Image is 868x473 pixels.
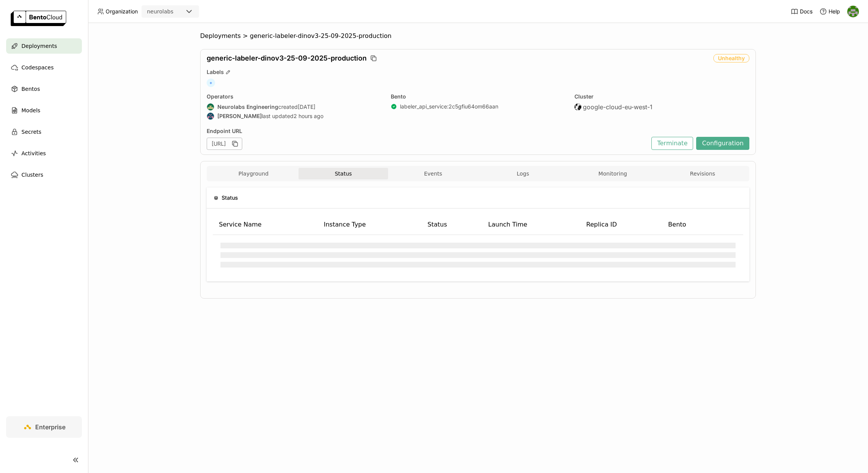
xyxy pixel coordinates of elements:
[147,8,173,15] div: neurolabs
[574,93,749,100] div: Cluster
[207,103,214,110] img: Neurolabs Engineering
[6,124,82,140] a: Secrets
[6,416,82,438] a: Enterprise
[21,149,46,158] span: Activities
[791,8,813,15] a: Docs
[829,8,840,15] span: Help
[388,168,478,179] button: Events
[21,84,40,94] span: Bentos
[207,54,367,62] span: generic-labeler-dinov3-25-09-2025-production
[207,113,214,120] img: Attila Fodor
[207,69,749,76] div: Labels
[213,215,318,235] th: Service Name
[6,146,82,161] a: Activities
[21,63,54,72] span: Codespaces
[696,137,749,150] button: Configuration
[6,81,82,97] a: Bentos
[21,170,43,179] span: Clusters
[21,41,57,51] span: Deployments
[21,127,41,136] span: Secrets
[299,168,388,179] button: Status
[6,38,82,54] a: Deployments
[713,54,749,62] div: Unhealthy
[11,11,66,26] img: logo
[6,103,82,118] a: Models
[207,79,215,87] span: +
[800,8,813,15] span: Docs
[200,32,241,40] span: Deployments
[658,168,747,179] button: Revisions
[568,168,658,179] button: Monitoring
[207,103,382,111] div: created
[207,138,242,150] div: [URL]
[217,113,262,120] strong: [PERSON_NAME]
[209,168,299,179] button: Playground
[6,60,82,75] a: Codespaces
[21,106,40,115] span: Models
[517,170,529,177] span: Logs
[106,8,138,15] span: Organization
[200,32,756,40] nav: Breadcrumbs navigation
[391,93,566,100] div: Bento
[298,103,315,110] span: [DATE]
[217,103,278,110] strong: Neurolabs Engineering
[819,8,840,15] div: Help
[318,215,421,235] th: Instance Type
[662,215,720,235] th: Bento
[421,215,482,235] th: Status
[6,167,82,182] a: Clusters
[651,137,693,150] button: Terminate
[35,423,65,431] span: Enterprise
[482,215,580,235] th: Launch Time
[583,103,653,111] span: google-cloud-eu-west-1
[400,103,498,110] a: labeler_api_service:2c5gfiu64om66aan
[174,8,175,16] input: Selected neurolabs.
[207,128,648,135] div: Endpoint URL
[241,32,250,40] span: >
[222,194,238,202] span: Status
[207,93,382,100] div: Operators
[847,6,859,17] img: Toby Thomas
[207,112,382,120] div: last updated
[294,113,323,120] span: 2 hours ago
[250,32,392,40] span: generic-labeler-dinov3-25-09-2025-production
[580,215,662,235] th: Replica ID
